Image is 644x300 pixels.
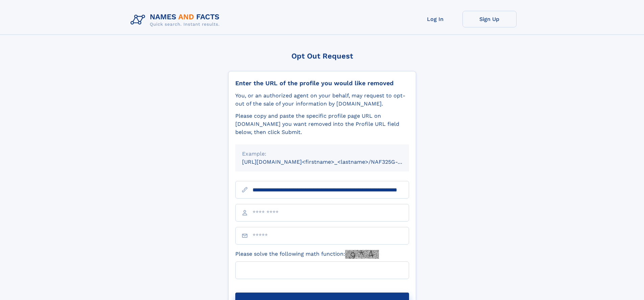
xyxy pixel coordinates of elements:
label: Please solve the following math function: [235,250,379,259]
img: Logo Names and Facts [128,11,225,29]
small: [URL][DOMAIN_NAME]<firstname>_<lastname>/NAF325G-xxxxxxxx [242,159,422,165]
div: Please copy and paste the specific profile page URL on [DOMAIN_NAME] you want removed into the Pr... [235,112,409,136]
div: Enter the URL of the profile you would like removed [235,79,409,87]
div: Opt Out Request [228,52,416,60]
div: Example: [242,150,402,158]
div: You, or an authorized agent on your behalf, may request to opt-out of the sale of your informatio... [235,92,409,108]
a: Log In [408,11,462,27]
a: Sign Up [462,11,517,27]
